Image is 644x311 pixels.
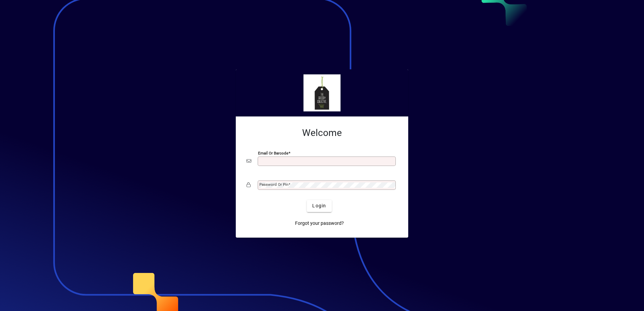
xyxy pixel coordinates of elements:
a: Forgot your password? [292,217,347,230]
span: Forgot your password? [295,220,344,227]
span: Login [312,202,326,209]
button: Login [307,200,331,212]
mat-label: Email or Barcode [258,150,288,155]
h2: Welcome [247,127,397,139]
mat-label: Password or Pin [259,182,288,187]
